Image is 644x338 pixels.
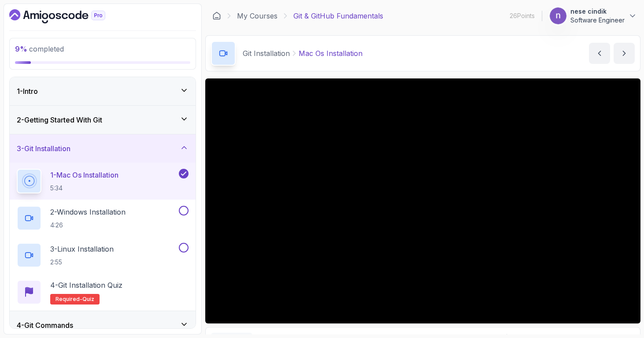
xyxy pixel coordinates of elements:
p: nese cindik [570,7,625,16]
img: user profile image [550,7,566,24]
button: previous content [589,43,610,64]
p: 4 - Git Installation Quiz [50,280,122,290]
p: Software Engineer [570,16,625,25]
p: 3 - Linux Installation [50,244,114,254]
p: 4:26 [50,221,126,230]
span: quiz [82,296,94,303]
button: 2-Windows Installation4:26 [17,206,189,230]
p: 2 - Windows Installation [50,207,126,217]
iframe: 1 - Mac OS Installation [205,78,640,323]
button: 4-Git Installation QuizRequired-quiz [17,280,189,305]
button: next content [614,43,635,64]
button: 3-Git Installation [10,134,196,163]
p: Mac Os Installation [299,48,363,59]
h3: 3 - Git Installation [17,143,70,154]
p: 2:55 [50,258,114,267]
h3: 4 - Git Commands [17,320,73,331]
button: 2-Getting Started With Git [10,106,196,134]
button: 1-Intro [10,77,196,105]
span: completed [15,45,64,53]
a: Dashboard [212,11,221,20]
p: 5:34 [50,184,118,193]
a: Dashboard [9,9,126,23]
p: 1 - Mac Os Installation [50,170,118,180]
a: My Courses [237,11,278,21]
span: 9 % [15,45,27,53]
p: 26 Points [510,11,535,20]
p: Git & GitHub Fundamentals [293,11,383,21]
button: 1-Mac Os Installation5:34 [17,169,189,193]
button: 3-Linux Installation2:55 [17,243,189,267]
p: Git Installation [243,48,290,59]
button: user profile imagenese cindikSoftware Engineer [549,7,637,25]
span: Required- [56,296,82,303]
h3: 2 - Getting Started With Git [17,115,102,125]
h3: 1 - Intro [17,86,38,97]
